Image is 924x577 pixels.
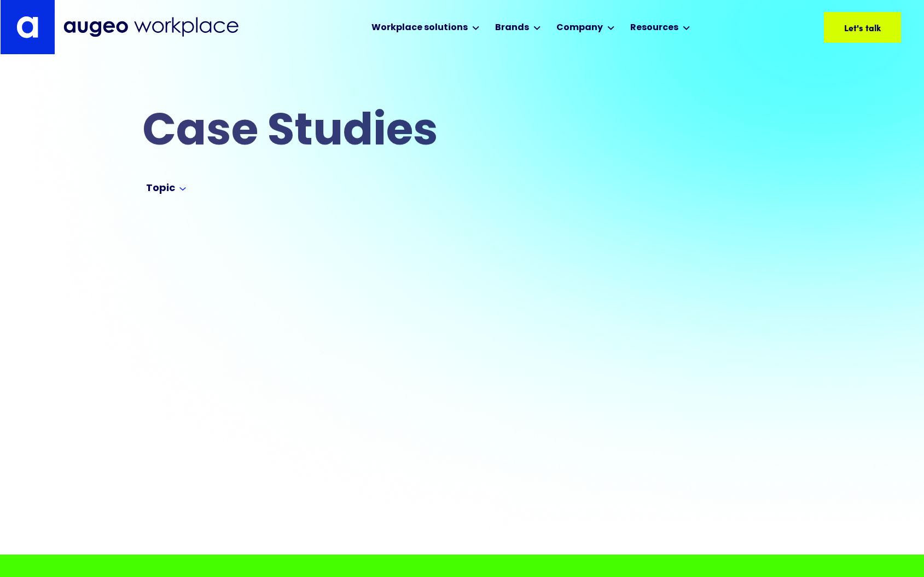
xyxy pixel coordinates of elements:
[371,21,468,34] div: Workplace solutions
[142,111,519,155] h2: Case Studies
[824,12,901,43] a: Let's talk
[179,187,186,191] img: Arrow symbol in bright blue pointing down to indicate an expanded section.
[16,16,38,38] img: Augeo's "a" monogram decorative logo in white.
[556,21,603,34] div: Company
[495,21,529,34] div: Brands
[146,182,175,195] div: Topic
[142,467,782,511] div: List
[63,17,239,37] img: Augeo Workplace business unit full logo in mignight blue.
[630,21,678,34] div: Resources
